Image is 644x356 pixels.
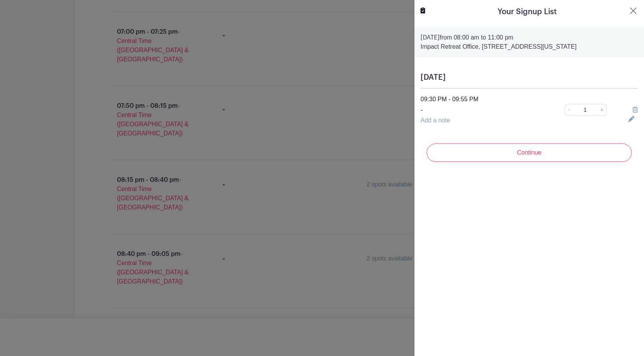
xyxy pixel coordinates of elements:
a: Add a note [421,117,450,124]
p: from 08:00 am to 11:00 pm [421,33,638,42]
p: Impact Retreat Office, [STREET_ADDRESS][US_STATE] [421,42,638,51]
h5: [DATE] [421,73,638,82]
button: Close [629,6,638,15]
div: 09:30 PM - 09:55 PM [416,95,642,104]
strong: [DATE] [421,35,440,41]
a: - [565,104,573,116]
a: + [597,104,607,116]
input: Continue [427,143,632,162]
p: - [421,105,544,115]
h5: Your Signup List [498,6,557,18]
